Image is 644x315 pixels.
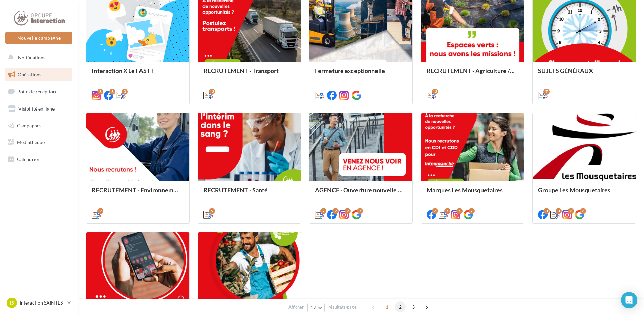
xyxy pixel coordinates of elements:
span: Médiathèque [17,139,45,145]
div: 7 [543,89,550,95]
span: IS [10,299,14,306]
span: résultats/page [328,304,357,310]
span: 3 [408,301,419,312]
button: Nouvelle campagne [5,32,72,44]
a: Boîte de réception [4,84,74,99]
a: Opérations [4,68,74,82]
div: AGENCE - Ouverture nouvelle agence [315,187,407,200]
div: Open Intercom Messenger [621,292,637,308]
span: Calendrier [17,156,40,162]
div: 9 [97,208,103,214]
div: 3 [543,208,550,214]
a: Calendrier [4,152,74,166]
div: Interaction X Le FASTT [92,67,184,81]
div: 7 [332,208,339,214]
div: 13 [209,89,215,95]
span: Campagnes [17,122,41,128]
span: 2 [395,301,406,312]
div: 3 [122,89,128,95]
span: 12 [310,305,316,310]
div: 3 [568,208,574,214]
div: 7 [320,208,326,214]
span: Opérations [18,72,41,77]
div: RECRUTEMENT - Environnement [92,187,184,200]
div: 7 [357,208,363,214]
div: 3 [580,208,586,214]
button: Notifications [4,51,71,65]
a: Médiathèque [4,135,74,149]
span: Notifications [18,55,45,60]
span: 1 [382,301,392,312]
span: Visibilité en ligne [18,106,55,112]
div: 3 [556,208,562,214]
div: 7 [444,208,450,214]
div: SUJETS GÉNÉRAUX [538,67,630,81]
div: 7 [345,208,351,214]
div: RECRUTEMENT - Santé [203,187,296,200]
button: 12 [307,303,325,312]
a: Visibilité en ligne [4,102,74,116]
div: 7 [456,208,463,214]
div: Marques Les Mousquetaires [427,187,519,200]
div: 6 [209,208,215,214]
a: IS Interaction SAINTES [5,296,72,309]
div: Groupe Les Mousquetaires [538,187,630,200]
span: Boîte de réception [17,89,56,94]
div: 3 [97,89,103,95]
div: RECRUTEMENT - Transport [203,67,296,81]
div: 7 [469,208,475,214]
div: 3 [109,89,115,95]
a: Campagnes [4,119,74,133]
div: 7 [432,208,438,214]
div: Fermeture exceptionnelle [315,67,407,81]
div: RECRUTEMENT - Agriculture / Espaces verts [427,67,519,81]
div: 13 [432,89,438,95]
p: Interaction SAINTES [20,299,65,306]
span: Afficher [288,304,304,310]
